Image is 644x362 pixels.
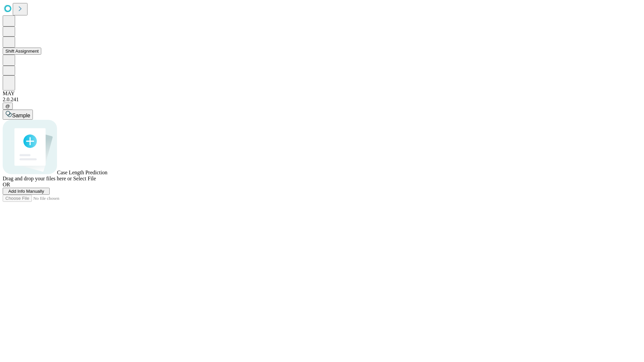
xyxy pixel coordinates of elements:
[8,189,44,194] span: Add Info Manually
[12,113,30,118] span: Sample
[3,188,50,195] button: Add Info Manually
[3,48,41,55] button: Shift Assignment
[73,176,96,181] span: Select File
[3,90,641,97] div: MAY
[3,110,33,120] button: Sample
[3,182,10,187] span: OR
[3,176,72,181] span: Drag and drop your files here or
[57,170,107,175] span: Case Length Prediction
[3,103,13,110] button: @
[3,97,641,103] div: 2.0.241
[5,104,10,109] span: @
